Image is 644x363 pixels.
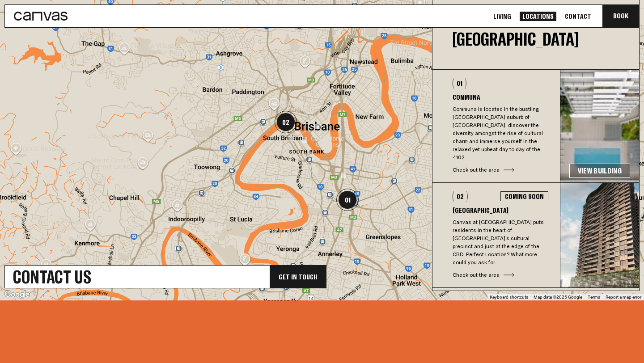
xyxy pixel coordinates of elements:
[453,78,466,89] div: 01
[588,295,600,300] a: Terms (opens in new tab)
[534,295,582,300] span: Map data ©2025 Google
[432,70,560,182] button: 01CommunaCommuna is located in the bustling [GEOGRAPHIC_DATA] suburb of [GEOGRAPHIC_DATA], discov...
[453,191,468,202] div: 02
[500,191,548,201] div: Coming Soon
[453,93,548,101] h3: Communa
[2,289,32,300] img: Google
[560,183,639,287] img: e00625e3674632ab53fb0bd06b8ba36b178151b1-356x386.jpg
[560,70,639,182] img: 67b7cc4d9422ff3188516097c9650704bc7da4d7-3375x1780.jpg
[453,207,548,214] h3: [GEOGRAPHIC_DATA]
[270,266,326,288] div: Get In Touch
[432,288,639,338] div: More [GEOGRAPHIC_DATA] & [GEOGRAPHIC_DATA] Locations coming soon
[520,12,556,21] a: Locations
[2,289,32,300] a: Open this area in Google Maps (opens a new window)
[336,189,359,211] div: 01
[453,218,548,266] p: Canvas at [GEOGRAPHIC_DATA] puts residents in the heart of [GEOGRAPHIC_DATA]’s cultural precinct ...
[569,164,630,178] a: View Building
[602,5,639,27] button: Book
[4,265,326,288] a: Contact UsGet In Touch
[432,183,560,287] button: 02Coming Soon[GEOGRAPHIC_DATA]Canvas at [GEOGRAPHIC_DATA] puts residents in the heart of [GEOGRAP...
[453,166,548,174] div: Check out the area
[453,271,548,279] div: Check out the area
[606,295,641,300] a: Report a map error
[453,105,548,161] p: Communa is located in the bustling [GEOGRAPHIC_DATA] suburb of [GEOGRAPHIC_DATA], discover the di...
[491,12,514,21] a: Living
[490,294,528,300] button: Keyboard shortcuts
[562,12,594,21] a: Contact
[275,111,297,133] div: 02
